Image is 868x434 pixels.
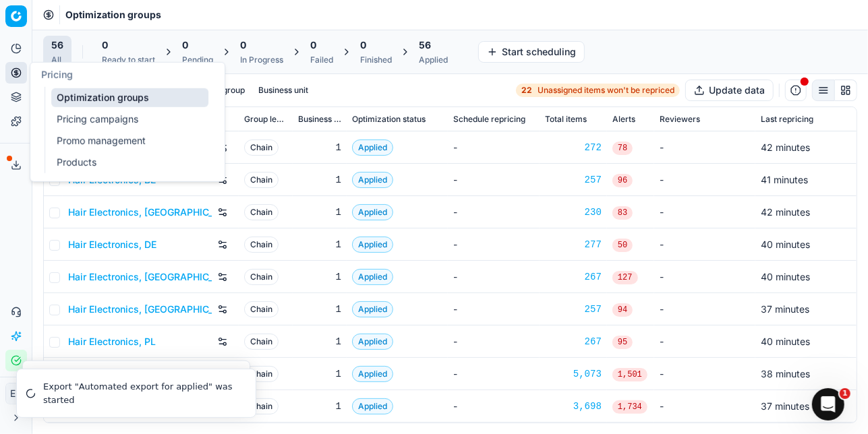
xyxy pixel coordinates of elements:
[65,8,161,22] nav: breadcrumb
[182,55,213,65] div: Pending
[612,336,633,349] span: 95
[448,261,540,293] td: -
[538,85,674,96] span: Unassigned items won't be repriced
[545,173,602,187] a: 257
[244,301,279,317] span: Chain
[545,303,602,316] div: 257
[352,114,426,125] span: Optimization status
[298,173,341,187] div: 1
[298,206,341,219] div: 1
[41,69,73,80] span: Pricing
[448,390,540,423] td: -
[51,38,63,52] span: 56
[654,261,755,293] td: -
[545,238,602,251] a: 277
[51,110,208,129] a: Pricing campaigns
[448,293,540,325] td: -
[244,172,279,188] span: Chain
[761,271,810,282] span: 40 minutes
[448,358,540,390] td: -
[660,114,700,125] span: Reviewers
[761,206,810,218] span: 42 minutes
[761,336,810,347] span: 40 minutes
[612,303,633,317] span: 94
[545,367,602,381] a: 5,073
[244,114,287,125] span: Group level
[545,141,602,154] a: 272
[761,368,810,379] span: 38 minutes
[761,114,813,125] span: Last repricing
[612,271,638,284] span: 127
[545,270,602,284] a: 267
[612,174,633,187] span: 96
[51,88,208,107] a: Optimization groups
[244,366,279,382] span: Chain
[761,142,810,153] span: 42 minutes
[545,335,602,348] a: 267
[102,55,155,65] div: Ready to start
[612,114,635,125] span: Alerts
[812,388,844,421] iframe: Intercom live chat
[352,398,393,414] span: Applied
[419,55,448,65] div: Applied
[612,142,633,155] span: 78
[448,164,540,196] td: -
[244,237,279,253] span: Chain
[182,38,188,52] span: 0
[654,390,755,423] td: -
[298,114,341,125] span: Business unit
[453,114,525,125] span: Schedule repricing
[612,368,647,381] span: 1,501
[448,325,540,358] td: -
[419,38,431,52] span: 56
[240,55,283,65] div: In Progress
[761,174,808,185] span: 41 minutes
[360,38,366,52] span: 0
[298,238,341,251] div: 1
[253,82,314,98] button: Business unit
[68,303,212,316] a: Hair Electronics, [GEOGRAPHIC_DATA]
[68,206,212,219] a: Hair Electronics, [GEOGRAPHIC_DATA]
[6,383,26,404] span: EH
[244,204,279,220] span: Chain
[298,270,341,284] div: 1
[545,206,602,219] a: 230
[654,164,755,196] td: -
[102,38,108,52] span: 0
[654,325,755,358] td: -
[298,335,341,348] div: 1
[310,55,333,65] div: Failed
[244,269,279,285] span: Chain
[244,334,279,350] span: Chain
[654,358,755,390] td: -
[352,334,393,350] span: Applied
[244,139,279,156] span: Chain
[240,38,246,52] span: 0
[654,196,755,228] td: -
[51,153,208,172] a: Products
[761,400,809,412] span: 37 minutes
[612,400,647,414] span: 1,734
[5,383,27,404] button: EH
[448,228,540,261] td: -
[654,228,755,261] td: -
[352,237,393,253] span: Applied
[68,335,156,348] a: Hair Electronics, PL
[685,80,774,101] button: Update data
[310,38,316,52] span: 0
[51,55,63,65] div: All
[352,366,393,382] span: Applied
[298,400,341,413] div: 1
[68,270,212,284] a: Hair Electronics, [GEOGRAPHIC_DATA]
[478,41,585,63] button: Start scheduling
[51,131,208,150] a: Promo management
[654,293,755,325] td: -
[352,269,393,285] span: Applied
[352,204,393,220] span: Applied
